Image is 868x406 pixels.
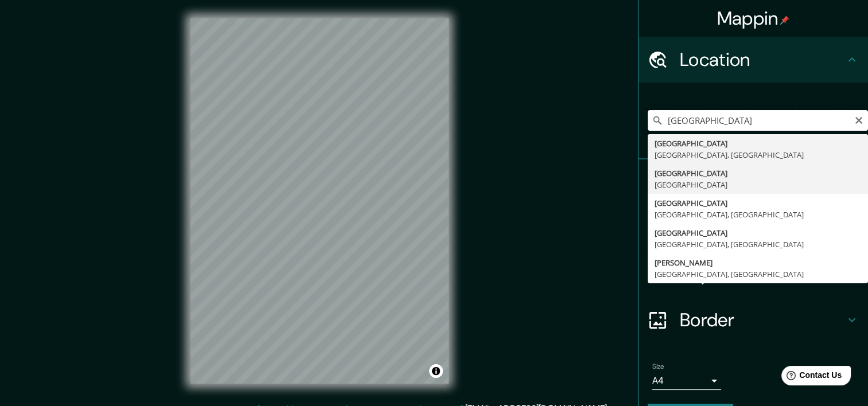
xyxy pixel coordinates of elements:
[854,114,863,125] button: Clear
[652,372,721,390] div: A4
[655,197,861,209] div: [GEOGRAPHIC_DATA]
[639,205,868,251] div: Style
[639,37,868,83] div: Location
[648,110,868,131] input: Pick your city or area
[655,239,861,250] div: [GEOGRAPHIC_DATA], [GEOGRAPHIC_DATA]
[652,362,664,372] label: Size
[639,159,868,205] div: Pins
[655,167,861,179] div: [GEOGRAPHIC_DATA]
[655,257,861,268] div: [PERSON_NAME]
[655,227,861,239] div: [GEOGRAPHIC_DATA]
[655,179,861,190] div: [GEOGRAPHIC_DATA]
[655,268,861,280] div: [GEOGRAPHIC_DATA], [GEOGRAPHIC_DATA]
[429,364,443,378] button: Toggle attribution
[680,263,845,286] h4: Layout
[655,149,861,161] div: [GEOGRAPHIC_DATA], [GEOGRAPHIC_DATA]
[766,361,855,393] iframe: Help widget launcher
[655,209,861,220] div: [GEOGRAPHIC_DATA], [GEOGRAPHIC_DATA]
[717,7,790,30] h4: Mappin
[190,18,449,384] canvas: Map
[780,15,789,25] img: pin-icon.png
[680,309,845,331] h4: Border
[680,48,845,71] h4: Location
[639,251,868,297] div: Layout
[639,297,868,343] div: Border
[655,138,861,149] div: [GEOGRAPHIC_DATA]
